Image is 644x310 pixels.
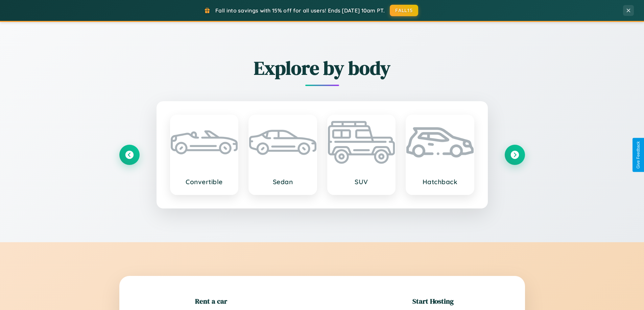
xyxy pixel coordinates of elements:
[390,5,418,16] button: FALL15
[177,178,231,186] h3: Convertible
[636,141,641,169] div: Give Feedback
[335,178,388,186] h3: SUV
[413,178,467,186] h3: Hatchback
[256,178,310,186] h3: Sedan
[215,7,385,14] span: Fall into savings with 15% off for all users! Ends [DATE] 10am PT.
[412,296,454,306] h2: Start Hosting
[119,55,525,81] h2: Explore by body
[195,296,227,306] h2: Rent a car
